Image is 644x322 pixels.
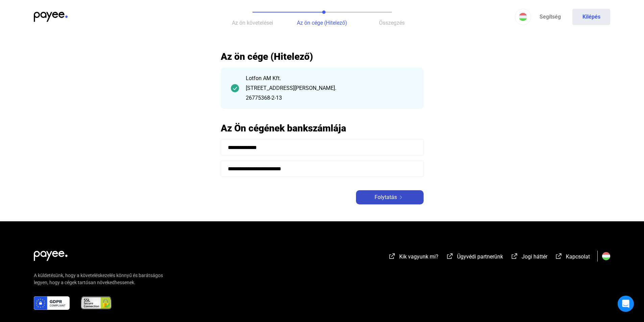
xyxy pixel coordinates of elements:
img: payee-logo [34,12,68,22]
div: 26775368-2-13 [246,94,413,102]
img: external-link-white [446,253,454,259]
span: Az ön követelései [232,20,273,26]
h2: Az Ön cégének bankszámlája [221,122,424,134]
span: Jogi háttér [522,253,547,260]
button: Folytatásarrow-right-white [356,190,424,204]
div: [STREET_ADDRESS][PERSON_NAME]. [246,84,413,92]
h2: Az ön cége (Hitelező) [221,51,424,63]
img: HU.svg [602,252,610,260]
img: external-link-white [388,253,396,259]
div: Open Intercom Messenger [618,296,634,312]
button: HU [515,9,531,25]
span: Kapcsolat [566,253,590,260]
a: external-link-whiteKik vagyunk mi? [388,254,438,261]
img: checkmark-darker-green-circle [231,84,239,92]
span: Ügyvédi partnerünk [457,253,503,260]
img: gdpr [34,296,70,310]
a: external-link-whiteÜgyvédi partnerünk [446,254,503,261]
img: ssl [80,296,112,310]
img: external-link-white [555,253,563,259]
img: arrow-right-white [397,196,405,199]
img: HU [519,13,527,21]
img: white-payee-white-dot.svg [34,247,68,261]
img: external-link-white [510,253,519,259]
a: external-link-whiteKapcsolat [555,254,590,261]
span: Összegzés [379,20,405,26]
span: Folytatás [375,193,397,201]
div: Lotfon AM Kft. [246,74,413,82]
a: Segítség [531,9,569,25]
button: Kilépés [572,9,610,25]
span: Az ön cége (Hitelező) [297,20,347,26]
span: Kik vagyunk mi? [399,253,438,260]
a: external-link-whiteJogi háttér [510,254,547,261]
